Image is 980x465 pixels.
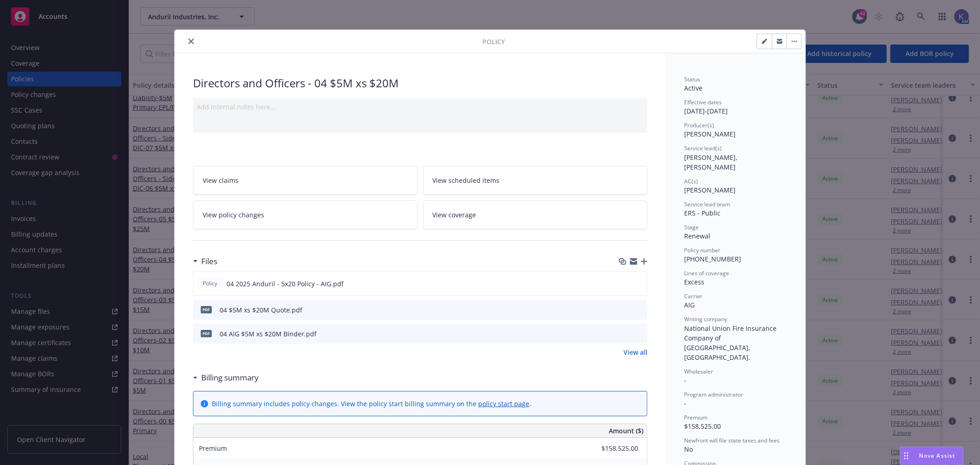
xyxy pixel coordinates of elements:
[684,98,787,116] div: [DATE] - [DATE]
[201,330,212,337] span: pdf
[684,255,741,263] span: [PHONE_NUMBER]
[684,75,700,83] span: Status
[193,372,259,384] div: Billing summary
[203,210,264,220] span: View policy changes
[684,437,780,444] span: Newfront will file state taxes and fees
[684,121,714,129] span: Producer(s)
[684,200,730,208] span: Service lead team
[201,306,212,313] span: pdf
[684,292,702,300] span: Carrier
[684,269,729,277] span: Lines of coverage
[193,166,418,195] a: View claims
[684,177,698,185] span: AC(s)
[227,279,344,289] span: 04 2025 Anduril - 5x20 Policy - AIG.pdf
[684,301,695,309] span: AIG
[684,144,722,152] span: Service lead(s)
[684,186,736,194] span: [PERSON_NAME]
[900,447,963,465] button: Nova Assist
[193,75,647,91] div: Directors and Officers - 04 $5M xs $20M
[478,399,529,408] a: policy start page
[433,176,500,185] span: View scheduled items
[684,98,722,106] span: Effective dates
[186,36,197,47] button: close
[684,223,699,231] span: Stage
[620,279,628,289] button: download file
[919,452,956,459] span: Nova Assist
[684,368,713,375] span: Wholesaler
[621,329,628,339] button: download file
[423,200,648,229] a: View coverage
[684,414,708,421] span: Premium
[201,255,217,267] h3: Files
[684,324,778,362] span: National Union Fire Insurance Company of [GEOGRAPHIC_DATA], [GEOGRAPHIC_DATA].
[197,102,644,112] div: Add internal notes here...
[684,315,727,323] span: Writing company
[684,209,720,217] span: ERS - Public
[684,153,739,171] span: [PERSON_NAME], [PERSON_NAME]
[684,445,693,454] span: No
[193,200,418,229] a: View policy changes
[684,232,710,240] span: Renewal
[199,444,227,453] span: Premium
[635,279,643,289] button: preview file
[684,391,743,398] span: Program administrator
[220,329,317,339] div: 04 AIG $5M xs $20M Binder.pdf
[609,426,643,436] span: Amount ($)
[684,130,736,138] span: [PERSON_NAME]
[684,399,686,408] span: -
[684,376,686,385] span: -
[423,166,648,195] a: View scheduled items
[684,84,702,92] span: Active
[584,442,644,455] input: 0.00
[203,176,238,185] span: View claims
[901,447,912,465] div: Drag to move
[220,305,302,315] div: 04 $5M xs $20M Quote.pdf
[201,279,219,288] span: Policy
[623,347,647,357] a: View all
[635,329,644,339] button: preview file
[621,305,628,315] button: download file
[212,399,531,408] div: Billing summary includes policy changes. View the policy start billing summary on the .
[193,255,217,267] div: Files
[433,210,476,220] span: View coverage
[635,305,644,315] button: preview file
[684,422,721,431] span: $158,525.00
[201,372,259,384] h3: Billing summary
[684,278,704,286] span: Excess
[482,37,505,46] span: Policy
[684,246,720,254] span: Policy number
